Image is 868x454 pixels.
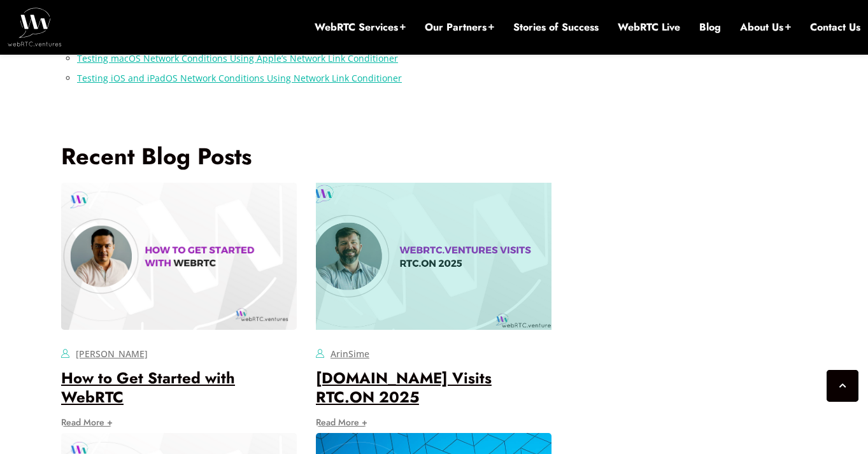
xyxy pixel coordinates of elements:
[315,20,406,34] a: WebRTC Services
[61,142,551,170] h3: Recent Blog Posts
[425,20,494,34] a: Our Partners
[513,20,599,34] a: Stories of Success
[77,52,398,64] a: Testing macOS Network Conditions Using Apple’s Network Link Conditioner
[331,348,369,360] a: ArinSime
[618,20,680,34] a: WebRTC Live
[316,367,492,408] a: [DOMAIN_NAME] Visits RTC.ON 2025
[699,20,721,34] a: Blog
[61,418,113,427] a: Read More +
[61,367,235,408] a: How to Get Started with WebRTC
[76,348,148,360] a: [PERSON_NAME]
[8,8,62,46] img: WebRTC.ventures
[740,20,791,34] a: About Us
[316,418,367,427] a: Read More +
[810,20,860,34] a: Contact Us
[77,72,402,84] a: Testing iOS and iPadOS Network Conditions Using Network Link Conditioner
